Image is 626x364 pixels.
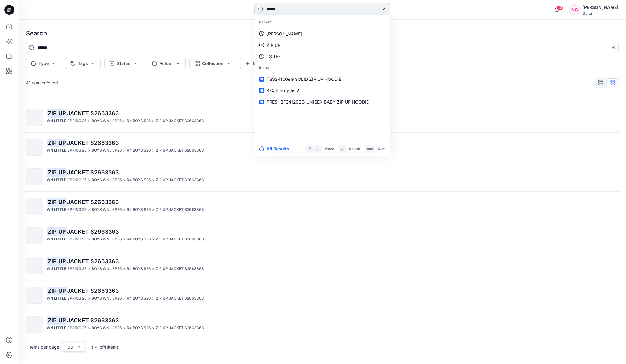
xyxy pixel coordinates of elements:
p: > [88,266,90,272]
span: PRES-IBF241202G-UNISEX BABY ZIP UP HOODIE [267,99,368,104]
p: ZIP UP [267,42,280,48]
p: > [123,207,126,213]
p: R4 BOYS S26 [127,207,151,213]
button: Tags [65,58,101,69]
p: ZIP UP JACKET S2663363 [156,236,204,243]
p: ZIP UP JACKET S2663363 [156,266,204,272]
p: > [88,236,90,243]
p: LS TEE [267,53,281,60]
p: BOYS WNL SP26 [92,266,122,272]
a: ZIP UPJACKET S2663363WN LITTLE SPRING 26>BOYS WNL SP26>R4 BOYS S26>ZIP UP JACKET S2663363 [22,313,622,337]
p: > [152,295,155,302]
p: > [123,236,126,243]
p: R4 BOYS S26 [127,325,151,331]
p: > [123,177,126,183]
p: WN LITTLE SPRING 26 [47,325,87,331]
mark: ZIP UP [47,138,67,147]
a: LS TEE [255,51,389,62]
button: All Results [259,145,293,153]
span: JACKET S2663363 [67,317,119,324]
a: ZIP UP [255,39,389,51]
p: WN LITTLE SPRING 26 [47,266,87,272]
p: WN LITTLE SPRING 26 [47,118,87,124]
p: Recent [255,17,389,28]
p: BOYS WNL SP26 [92,236,122,243]
p: WN LITTLE SPRING 26 [47,147,87,154]
p: > [152,177,155,183]
p: > [123,118,126,124]
p: ZIP UP JACKET S2663363 [156,147,204,154]
p: > [152,236,155,243]
span: JACKET S2663363 [67,228,119,235]
p: > [88,147,90,154]
p: esc [367,146,373,152]
mark: ZIP UP [47,198,67,206]
p: > [123,147,126,154]
p: R4 BOYS S26 [127,118,151,124]
span: JACKET S2663363 [67,258,119,264]
p: BOYS WNL SP26 [92,295,122,302]
p: R4 BOYS S26 [127,147,151,154]
p: WN LITTLE SPRING 26 [47,236,87,243]
p: ZIP UP JACKET S2663363 [156,118,204,124]
p: > [88,295,90,302]
p: BOYS WNL SP26 [92,118,122,124]
div: Garan [582,11,618,16]
p: > [123,266,126,272]
a: ZIP UPJACKET S2663363WN LITTLE SPRING 26>BOYS WNL SP26>R4 BOYS S26>ZIP UP JACKET S2663363 [22,283,622,307]
button: Type [26,58,61,69]
div: 100 [66,344,73,350]
p: BOYS WNL SP26 [92,325,122,331]
span: JACKET S2663363 [67,288,119,294]
p: > [152,118,155,124]
mark: ZIP UP [47,227,67,236]
p: ZIP UP JACKET S2663363 [156,295,204,302]
span: JACKET S2663363 [67,199,119,205]
mark: ZIP UP [47,109,67,117]
div: NC [569,4,580,15]
a: ZIP UPJACKET S2663363WN LITTLE SPRING 26>BOYS WNL SP26>R4 BOYS S26>ZIP UP JACKET S2663363 [22,105,622,130]
mark: ZIP UP [47,286,67,295]
p: ZIP UP JACKET S2663363 [156,325,204,331]
span: JACKET S2663363 [67,169,119,176]
a: PRES-IBF241202G-UNISEX BABY ZIP UP HOODIE [255,96,389,108]
p: > [123,295,126,302]
span: TBS241209G SOLID ZIP UP HOODIE [267,76,341,82]
p: > [152,207,155,213]
mark: ZIP UP [47,316,67,325]
p: Select [349,146,360,152]
p: > [152,147,155,154]
p: R4 BOYS S26 [127,266,151,272]
a: ZIP UPJACKET S2663363WN LITTLE SPRING 26>BOYS WNL SP26>R4 BOYS S26>ZIP UP JACKET S2663363 [22,253,622,278]
a: TBS241209G SOLID ZIP UP HOODIE [255,73,389,85]
mark: ZIP UP [47,257,67,265]
p: > [152,266,155,272]
p: 1 - 41 of 41 items [91,344,119,350]
p: > [152,325,155,331]
p: > [123,325,126,331]
span: 8-4_henley_hs 2 [267,88,299,93]
button: Status [104,58,143,69]
a: [PERSON_NAME] [255,28,389,39]
a: ZIP UPJACKET S2663363WN LITTLE SPRING 26>BOYS WNL SP26>R4 BOYS S26>ZIP UP JACKET S2663363 [22,135,622,159]
p: ZIP UP JACKET S2663363 [156,207,204,213]
p: Move [324,146,334,152]
p: R4 BOYS S26 [127,236,151,243]
p: > [88,325,90,331]
p: WN LITTLE SPRING 26 [47,295,87,302]
p: R4 BOYS S26 [127,295,151,302]
p: Items [255,62,389,74]
span: JACKET S2663363 [67,140,119,146]
p: WN LITTLE SPRING 26 [47,207,87,213]
button: More filters [240,58,283,69]
p: ZIP UP JACKET S2663363 [156,177,204,183]
div: [PERSON_NAME] [582,4,618,11]
p: BOYS WNL SP26 [92,177,122,183]
span: JACKET S2663363 [67,110,119,117]
p: R4 BOYS S26 [127,177,151,183]
a: 8-4_henley_hs 2 [255,85,389,96]
p: > [88,177,90,183]
span: 48 [556,5,563,10]
p: Items per page [28,344,59,350]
